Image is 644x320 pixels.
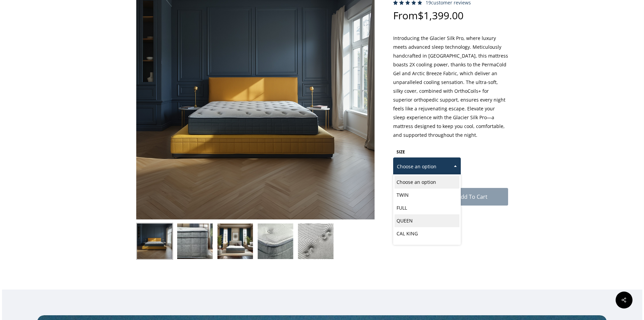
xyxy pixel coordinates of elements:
span: Choose an option [393,159,460,174]
p: From [393,10,508,34]
li: QUEEN [395,214,459,227]
button: Add to cart [437,188,508,206]
li: EASTERN KING [395,240,459,253]
span: Choose an option [393,157,461,176]
label: SIZE [397,149,405,155]
li: Choose an option [395,176,459,189]
span: 18 [393,0,400,12]
li: FULL [395,201,459,214]
div: Rated 5.00 out of 5 [393,0,422,5]
span: $ [418,8,424,22]
li: TWIN [395,189,459,201]
p: Introducing the Glacier Silk Pro, where luxury meets advanced sleep technology. Meticulously hand... [393,34,508,147]
span: Rated out of 5 based on customer ratings [393,0,422,34]
li: CAL KING [395,227,459,240]
bdi: 1,399.00 [418,8,463,22]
